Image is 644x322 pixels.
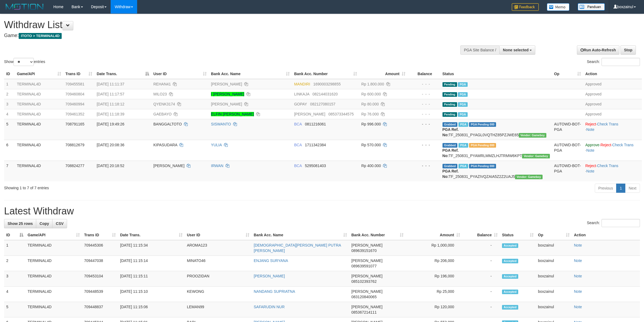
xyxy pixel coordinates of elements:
span: BCA [294,143,302,147]
td: Rp 1,000,000 [406,240,462,256]
span: Marked by boxzainul [458,102,467,107]
td: 4 [4,287,25,302]
span: [DATE] 20:18:52 [97,164,124,168]
div: - - - [410,121,438,127]
span: [PERSON_NAME] [351,305,382,309]
span: Marked by boxzainul [458,112,467,117]
div: - - - [410,101,438,107]
span: Copy 1711342384 to clipboard [305,143,326,147]
td: AUTOWD-BOT-PGA [552,161,583,181]
h1: Latest Withdraw [4,206,640,217]
a: Next [625,184,640,193]
span: GOPAY [294,102,307,106]
td: boxzainul [536,302,572,317]
span: Accepted [502,243,518,248]
a: I [PERSON_NAME] [211,92,244,96]
button: None selected [499,45,535,55]
td: KEWONG [185,287,252,302]
td: · · [583,119,642,140]
a: Show 25 rows [4,219,36,228]
a: IRWAN [211,164,223,168]
span: Marked by boxzainul [458,82,467,87]
span: 709460804 [65,92,84,96]
span: 708812679 [65,143,84,147]
span: Copy 085102393762 to clipboard [351,279,377,284]
td: Rp 25,000 [406,287,462,302]
span: [PERSON_NAME] [153,164,184,168]
span: [DATE] 11:11:37 [97,82,124,86]
span: [DATE] 20:08:36 [97,143,124,147]
a: Note [574,243,582,247]
span: Copy 085367214111 to clipboard [351,310,377,314]
td: TERMINAL4D [15,109,63,119]
td: MINATO46 [185,256,252,271]
th: Bank Acc. Number: activate to sort column ascending [349,230,406,240]
td: TF_250831_PYAZIVQZAIA5Z2Z2UAJ5 [440,161,552,181]
h4: Game: [4,33,424,38]
td: 709448837 [82,302,118,317]
img: Button%20Memo.svg [547,3,570,11]
span: None selected [503,48,529,52]
td: · · [583,161,642,181]
span: LINKAJA [294,92,309,96]
input: Search: [602,58,640,66]
span: Marked by boxzainul [458,164,468,168]
span: [PERSON_NAME] [294,112,325,116]
span: [PERSON_NAME] [351,289,382,294]
td: 709453104 [82,271,118,287]
span: REHAN41 [153,82,171,86]
td: [DATE] 11:15:06 [118,302,185,317]
span: 709461352 [65,112,84,116]
span: CSV [56,221,64,226]
span: BCA [294,164,302,168]
td: TERMINAL4D [15,140,63,161]
a: Run Auto-Refresh [577,45,619,55]
a: Note [586,148,595,152]
th: Date Trans.: activate to sort column descending [94,69,151,79]
th: Amount: activate to sort column ascending [406,230,462,240]
td: boxzainul [536,271,572,287]
td: TERMINAL4D [25,287,82,302]
span: Pending [442,102,457,107]
th: Trans ID: activate to sort column ascending [63,69,95,79]
span: GAEBAYO [153,112,171,116]
td: - [462,271,500,287]
span: Rp 80.000 [361,102,379,106]
a: [PERSON_NAME] [254,274,285,278]
span: BANGGALTOTO [153,122,182,126]
td: Approved [583,89,642,99]
td: 5 [4,119,15,140]
a: Reject [585,122,596,126]
span: Copy 082127080157 to clipboard [310,102,335,106]
td: [DATE] 11:15:14 [118,256,185,271]
span: 709455581 [65,82,84,86]
span: Show 25 rows [8,221,33,226]
td: TF_250831_PYAGL0VQTHZ85PZJWE65 [440,119,552,140]
td: [DATE] 11:15:11 [118,271,185,287]
td: Rp 206,000 [406,256,462,271]
a: YULIA [211,143,222,147]
span: Copy 089639151670 to clipboard [351,248,377,253]
td: 709447038 [82,256,118,271]
a: Reject [585,164,596,168]
a: Note [574,289,582,294]
span: Copy 1690003298855 to clipboard [313,82,341,86]
th: Trans ID: activate to sort column ascending [82,230,118,240]
td: [DATE] 11:15:34 [118,240,185,256]
span: Grabbed [442,143,458,148]
a: Copy [36,219,52,228]
span: Rp 570.000 [361,143,381,147]
th: ID: activate to sort column descending [4,230,25,240]
th: Status: activate to sort column ascending [500,230,536,240]
a: Check Trans [612,143,634,147]
td: boxzainul [536,256,572,271]
a: [PERSON_NAME] [211,82,242,86]
td: - [462,256,500,271]
th: Op: activate to sort column ascending [552,69,583,79]
span: QYENK3174 [153,102,175,106]
td: · · · [583,140,642,161]
td: TERMINAL4D [15,79,63,89]
td: TERMINAL4D [15,119,63,140]
div: - - - [410,163,438,168]
span: Copy 083120840065 to clipboard [351,295,377,299]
